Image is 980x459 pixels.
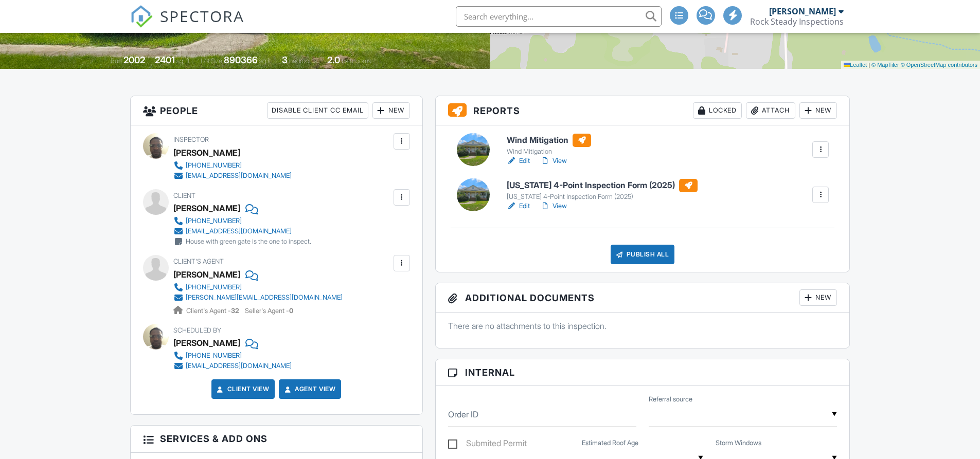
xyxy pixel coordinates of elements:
[130,14,244,35] a: SPECTORA
[173,335,240,351] div: [PERSON_NAME]
[173,361,292,371] a: [EMAIL_ADDRESS][DOMAIN_NAME]
[186,172,292,180] div: [EMAIL_ADDRESS][DOMAIN_NAME]
[507,179,698,192] h6: [US_STATE] 4-Point Inspection Form (2025)
[131,96,422,125] h3: People
[436,96,850,125] h3: Reports
[173,136,209,143] span: Inspector
[111,57,122,65] span: Built
[342,57,371,65] span: bathrooms
[448,409,478,420] label: Order ID
[173,192,195,199] span: Client
[201,57,222,65] span: Lot Size
[173,292,343,303] a: [PERSON_NAME][EMAIL_ADDRESS][DOMAIN_NAME]
[611,245,675,264] div: Publish All
[372,102,410,119] div: New
[693,102,742,119] div: Locked
[173,160,292,171] a: [PHONE_NUMBER]
[507,201,530,211] a: Edit
[327,54,340,65] div: 2.0
[173,282,343,292] a: [PHONE_NUMBER]
[186,352,242,360] div: [PHONE_NUMBER]
[540,201,567,211] a: View
[716,438,761,448] label: Storm Windows
[507,193,698,201] div: [US_STATE] 4-Point Inspection Form (2025)
[289,307,293,315] strong: 0
[769,6,836,16] div: [PERSON_NAME]
[176,57,191,65] span: sq. ft.
[901,62,977,68] a: © OpenStreetMap contributors
[282,384,335,394] a: Agent View
[507,134,591,147] h6: Wind Mitigation
[186,227,292,235] div: [EMAIL_ADDRESS][DOMAIN_NAME]
[186,283,242,291] div: [PHONE_NUMBER]
[799,102,837,119] div: New
[160,5,244,27] span: SPECTORA
[259,57,272,65] span: sq.ft.
[173,145,240,160] div: [PERSON_NAME]
[649,395,692,404] label: Referral source
[224,54,258,65] div: 890366
[799,289,837,306] div: New
[130,5,153,28] img: The Best Home Inspection Software - Spectora
[448,320,838,332] p: There are no attachments to this inspection.
[173,326,221,334] span: Scheduled By
[507,148,591,156] div: Wind Mitigation
[173,216,311,226] a: [PHONE_NUMBER]
[215,384,270,394] a: Client View
[507,179,698,201] a: [US_STATE] 4-Point Inspection Form (2025) [US_STATE] 4-Point Inspection Form (2025)
[186,237,311,246] div: House with green gate is the one to inspect.
[186,362,292,370] div: [EMAIL_ADDRESS][DOMAIN_NAME]
[231,307,239,315] strong: 32
[436,359,850,386] h3: Internal
[871,62,899,68] a: © MapTiler
[173,171,292,181] a: [EMAIL_ADDRESS][DOMAIN_NAME]
[448,438,527,451] label: Submited Permit
[289,57,317,65] span: bedrooms
[186,217,242,225] div: [PHONE_NUMBER]
[173,258,224,265] span: Client's Agent
[173,200,240,216] div: [PERSON_NAME]
[746,102,795,119] div: Attach
[267,102,368,119] div: Disable Client CC Email
[456,6,662,27] input: Search everything...
[186,161,242,170] div: [PHONE_NUMBER]
[507,156,530,166] a: Edit
[750,16,844,27] div: Rock Steady Inspections
[173,267,240,282] a: [PERSON_NAME]
[868,62,870,68] span: |
[282,54,288,65] div: 3
[173,351,292,361] a: [PHONE_NUMBER]
[540,156,567,166] a: View
[131,426,422,452] h3: Services & Add ons
[582,438,638,448] label: Estimated Roof Age
[844,62,867,68] a: Leaflet
[245,307,293,315] span: Seller's Agent -
[507,134,591,156] a: Wind Mitigation Wind Mitigation
[123,54,145,65] div: 2002
[173,226,311,236] a: [EMAIL_ADDRESS][DOMAIN_NAME]
[186,293,343,302] div: [PERSON_NAME][EMAIL_ADDRESS][DOMAIN_NAME]
[186,307,241,315] span: Client's Agent -
[155,54,175,65] div: 2401
[436,283,850,313] h3: Additional Documents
